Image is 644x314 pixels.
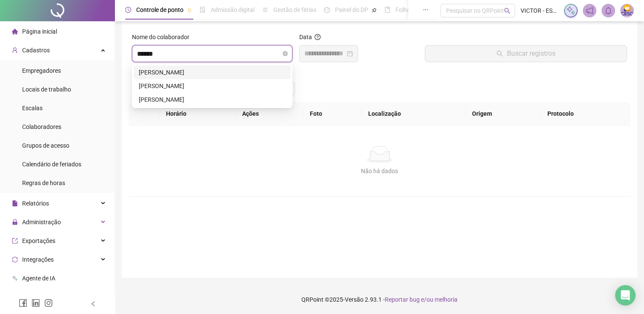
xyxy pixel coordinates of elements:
[44,299,53,307] span: instagram
[22,256,54,263] span: Integrações
[520,6,558,15] span: VICTOR - ESCOLA CESC
[22,86,71,93] span: Locais de trabalho
[187,8,192,13] span: pushpin
[211,6,255,13] span: Admissão digital
[361,102,465,126] th: Localização
[385,296,458,303] span: Reportar bug e/ou melhoria
[384,7,390,13] span: book
[465,102,541,126] th: Origem
[139,68,286,77] div: [PERSON_NAME]
[22,28,57,35] span: Página inicial
[22,161,81,168] span: Calendário de feriados
[12,29,18,34] span: home
[22,237,55,244] span: Exportações
[235,102,303,126] th: Ações
[12,257,18,263] span: sync
[324,7,330,13] span: dashboard
[12,238,18,244] span: export
[134,79,291,93] div: GABRIELLY DA SILVA ANDRADE
[504,8,510,14] span: search
[136,6,183,13] span: Controle de ponto
[31,299,40,307] span: linkedin
[22,275,55,282] span: Agente de IA
[22,123,61,130] span: Colaboradores
[299,34,312,40] span: Data
[262,7,268,13] span: sun
[12,219,18,225] span: lock
[22,180,65,186] span: Regras de horas
[303,102,361,126] th: Foto
[12,47,18,53] span: user-add
[200,7,206,13] span: file-done
[22,47,50,54] span: Cadastros
[395,6,450,13] span: Folha de pagamento
[22,142,69,149] span: Grupos de acesso
[541,102,630,126] th: Protocolo
[425,45,627,62] button: Buscar registros
[134,93,291,106] div: GABRIELLY DA SILVA ANDRADE
[345,296,364,303] span: Versão
[22,67,61,74] span: Empregadores
[372,8,377,13] span: pushpin
[283,51,288,56] span: close-circle
[12,200,18,206] span: file
[615,285,635,305] div: Open Intercom Messenger
[132,32,195,42] label: Nome do colaborador
[586,7,593,14] span: notification
[621,4,633,17] img: 84976
[22,200,49,207] span: Relatórios
[139,166,620,176] div: Não há dados
[159,102,235,126] th: Horário
[19,299,27,307] span: facebook
[139,95,286,104] div: [PERSON_NAME]
[22,219,61,226] span: Administração
[273,6,316,13] span: Gestão de férias
[423,7,429,13] span: ellipsis
[90,301,96,307] span: left
[604,7,612,14] span: bell
[134,66,291,79] div: GABRIEL CANTO LEITE
[315,34,321,40] span: question-circle
[22,105,43,111] span: Escalas
[566,6,575,15] img: sparkle-icon.fc2bf0ac1784a2077858766a79e2daf3.svg
[335,6,368,13] span: Painel do DP
[125,7,131,13] span: clock-circle
[139,81,286,91] div: [PERSON_NAME]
